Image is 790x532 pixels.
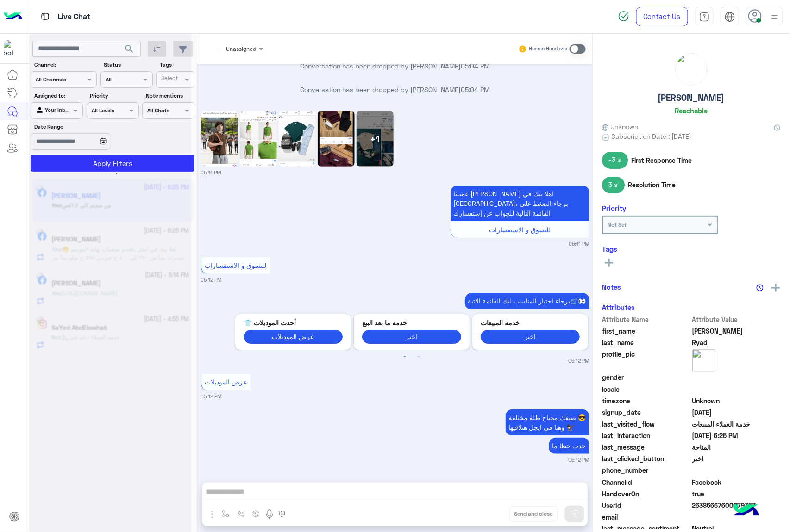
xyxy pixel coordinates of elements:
[549,438,589,454] p: 2/10/2025, 5:12 PM
[693,465,781,475] span: null
[39,11,51,22] img: tab
[772,284,780,292] img: add
[602,122,639,131] span: Unknown
[693,442,781,452] span: المتاحة
[602,454,691,464] span: last_clicked_button
[693,454,781,464] span: اختر
[58,11,90,23] p: Live Chat
[602,245,781,253] h6: Tags
[730,495,762,527] img: hulul-logo.png
[461,62,490,70] span: 05:04 PM
[226,45,257,52] span: Unassigned
[102,166,118,182] div: loading...
[201,393,222,400] small: 05:12 PM
[461,86,490,93] span: 05:04 PM
[569,357,589,365] small: 05:12 PM
[693,349,716,372] img: picture
[602,396,691,406] span: timezone
[465,293,589,309] p: 2/10/2025, 5:12 PM
[481,318,580,328] p: خدمة المبيعات
[769,11,781,23] img: profile
[699,12,710,22] img: tab
[693,512,781,522] span: null
[693,384,781,394] span: null
[362,318,461,328] p: خدمة ما بعد البيع
[400,353,409,362] button: 1 of 2
[201,61,589,71] p: Conversation has been dropped by [PERSON_NAME]
[693,338,781,347] span: Ryad
[636,7,688,26] a: Contact Us
[693,501,781,510] span: 26386667600979357
[602,283,621,291] h6: Notes
[602,408,691,417] span: signup_date
[602,431,691,440] span: last_interaction
[529,45,568,53] small: Human Handover
[201,169,221,176] small: 05:11 PM
[757,284,764,291] img: notes
[693,315,781,324] span: Attribute Value
[489,226,551,234] span: للتسوق و الاستفسارات
[201,85,589,94] p: Conversation has been dropped by [PERSON_NAME]
[451,186,589,221] p: 2/10/2025, 5:11 PM
[602,501,691,510] span: UserId
[205,378,247,386] span: عرض الموديلات
[357,111,394,167] div: +1
[602,384,691,394] span: locale
[244,318,343,328] p: أحدث الموديلات 👕
[602,315,691,324] span: Attribute Name
[569,240,589,247] small: 05:11 PM
[602,152,628,168] span: -3 s
[4,7,22,26] img: Logo
[569,456,589,464] small: 05:12 PM
[676,54,708,85] img: picture
[602,372,691,382] span: gender
[602,489,691,499] span: HandoverOn
[279,111,316,167] img: Image
[693,489,781,499] span: true
[602,204,627,212] h6: Priority
[240,111,277,167] img: Image
[4,40,20,57] img: 713415422032625
[658,93,725,103] h5: [PERSON_NAME]
[602,477,691,487] span: ChannelId
[628,180,676,190] span: Resolution Time
[201,276,222,284] small: 05:12 PM
[693,372,781,382] span: null
[414,353,423,362] button: 2 of 2
[602,338,691,347] span: last_name
[725,12,735,22] img: tab
[693,396,781,406] span: Unknown
[602,303,635,311] h6: Attributes
[693,408,781,417] span: 2024-09-17T21:37:58.559Z
[602,512,691,522] span: email
[693,419,781,429] span: خدمة العملاء المبيعات
[693,431,781,440] span: 2025-10-02T15:25:13.51Z
[318,111,355,167] img: Image
[675,106,708,115] h6: Reachable
[205,261,266,269] span: للتسوق و الاستفسارات
[362,330,461,343] button: اختر
[506,409,589,435] p: 2/10/2025, 5:12 PM
[632,155,692,165] span: First Response Time
[602,349,691,371] span: profile_pic
[618,11,629,22] img: spinner
[481,330,580,343] button: اختر
[602,177,625,193] span: 3 s
[244,330,343,343] button: عرض الموديلات
[602,465,691,475] span: phone_number
[160,74,178,85] div: Select
[693,326,781,336] span: Ahmed
[693,477,781,487] span: 0
[695,7,714,26] a: tab
[509,506,558,522] button: Send and close
[612,131,692,141] span: Subscription Date : [DATE]
[201,111,238,167] img: Image
[602,326,691,336] span: first_name
[602,419,691,429] span: last_visited_flow
[602,442,691,452] span: last_message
